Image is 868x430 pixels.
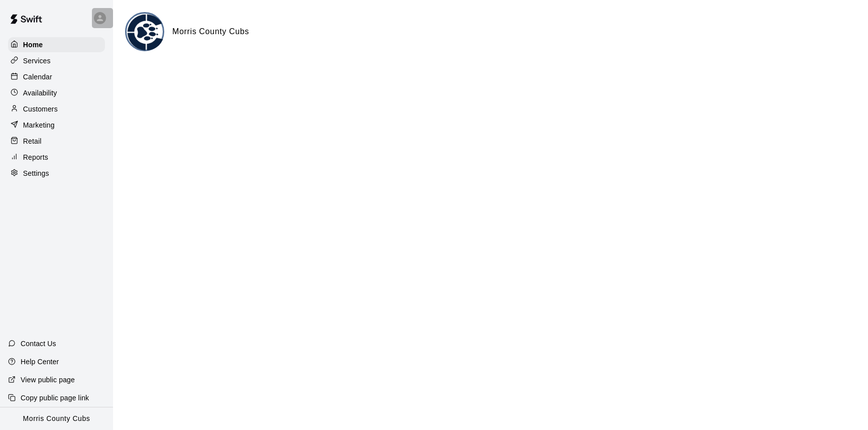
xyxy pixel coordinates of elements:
p: Calendar [23,72,52,82]
p: Availability [23,88,57,98]
p: Services [23,56,51,66]
h6: Morris County Cubs [172,25,249,38]
p: Help Center [21,357,59,367]
p: Contact Us [21,339,56,349]
a: Marketing [8,118,105,133]
p: Settings [23,168,49,178]
a: Calendar [8,69,105,84]
a: Services [8,53,105,68]
p: Reports [23,152,48,162]
p: Marketing [23,120,55,130]
p: Morris County Cubs [23,413,90,424]
img: Morris County Cubs logo [127,14,164,51]
a: Availability [8,85,105,100]
p: Home [23,40,43,50]
a: Home [8,37,105,52]
a: Retail [8,134,105,149]
p: Retail [23,136,42,146]
a: Reports [8,150,105,165]
p: View public page [21,375,75,385]
p: Customers [23,104,58,114]
a: Customers [8,101,105,117]
p: Copy public page link [21,393,89,403]
a: Settings [8,166,105,181]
